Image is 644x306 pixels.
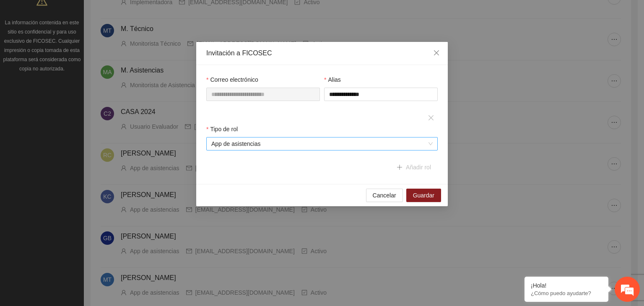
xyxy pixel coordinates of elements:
[206,124,238,134] label: Tipo de rol
[424,111,438,124] button: close
[206,88,320,101] input: Correo electrónico
[390,161,438,174] button: plusAñadir rol
[4,211,160,241] textarea: Escriba su mensaje y pulse “Intro”
[324,75,341,84] label: Alias
[49,103,116,188] span: Estamos en línea.
[373,191,396,200] span: Cancelar
[44,43,141,54] div: Chatee con nosotros ahora
[531,282,602,289] div: ¡Hola!
[425,42,448,65] button: Close
[211,137,433,150] span: App de asistencias
[366,189,403,202] button: Cancelar
[138,4,158,24] div: Minimizar ventana de chat en vivo
[433,49,440,56] span: close
[206,75,258,84] label: Correo electrónico
[531,290,602,296] p: ¿Cómo puedo ayudarte?
[206,49,438,58] div: Invitación a FICOSEC
[406,189,441,202] button: Guardar
[413,191,434,200] span: Guardar
[324,88,438,101] input: Alias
